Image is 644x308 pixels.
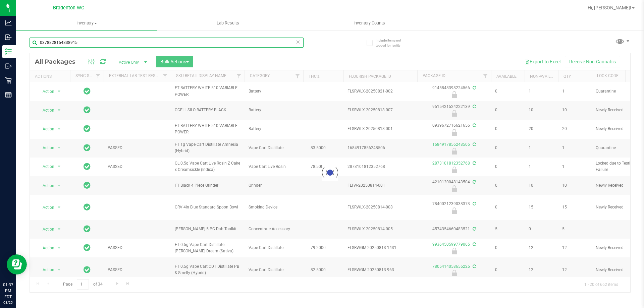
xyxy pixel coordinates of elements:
inline-svg: Inventory [5,48,12,55]
inline-svg: Analytics [5,19,12,26]
span: Inventory Counts [344,20,394,26]
iframe: Resource center [7,254,27,274]
a: Lab Results [157,16,299,30]
inline-svg: Reports [5,91,12,98]
span: Clear [296,38,300,46]
span: Include items not tagged for facility [376,38,409,48]
p: 01:37 PM EDT [3,282,13,300]
input: Search Package ID, Item Name, SKU, Lot or Part Number... [30,38,304,48]
span: Hi, [PERSON_NAME]! [588,5,631,10]
inline-svg: Outbound [5,63,12,69]
inline-svg: Inbound [5,34,12,41]
span: Bradenton WC [53,5,84,11]
inline-svg: Retail [5,77,12,84]
a: Inventory [16,16,157,30]
p: 08/25 [3,300,13,305]
span: Lab Results [208,20,248,26]
span: Inventory [16,20,157,26]
a: Inventory Counts [299,16,440,30]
